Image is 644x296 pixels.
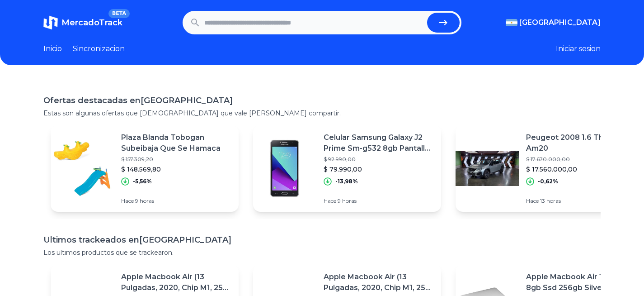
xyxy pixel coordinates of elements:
p: $ 148.569,80 [121,165,231,174]
p: Apple Macbook Air (13 Pulgadas, 2020, Chip M1, 256 Gb De Ssd, 8 Gb De Ram) - Plata [324,272,434,293]
h1: Ultimos trackeados en [GEOGRAPHIC_DATA] [43,234,601,246]
img: Argentina [506,19,517,26]
p: Los ultimos productos que se trackearon. [43,248,601,257]
img: MercadoTrack [43,15,58,30]
p: -5,56% [133,178,152,185]
p: $ 17.560.000,00 [526,165,636,174]
button: [GEOGRAPHIC_DATA] [506,17,601,28]
p: $ 157.309,20 [121,156,231,163]
img: Featured image [456,137,519,200]
p: -0,62% [538,178,558,185]
p: $ 92.990,00 [324,156,434,163]
p: Celular Samsung Galaxy J2 Prime Sm-g532 8gb Pantalla Fantasm [324,132,434,154]
img: Featured image [253,137,316,200]
span: MercadoTrack [61,18,122,28]
p: Peugeot 2008 1.6 Thp Sport Am20 [526,132,636,154]
p: Apple Macbook Air 13 Core I5 8gb Ssd 256gb Silver [526,272,636,293]
p: $ 17.670.000,00 [526,156,636,163]
p: Hace 13 horas [526,197,636,205]
a: Featured imageCelular Samsung Galaxy J2 Prime Sm-g532 8gb Pantalla Fantasm$ 92.990,00$ 79.990,00-... [253,125,441,212]
p: Apple Macbook Air (13 Pulgadas, 2020, Chip M1, 256 Gb De Ssd, 8 Gb De Ram) - Plata [121,272,231,293]
a: Sincronizacion [73,43,125,54]
a: Featured imagePeugeot 2008 1.6 Thp Sport Am20$ 17.670.000,00$ 17.560.000,00-0,62%Hace 13 horas [456,125,644,212]
p: Hace 9 horas [121,197,231,205]
a: Featured imagePlaza Blanda Tobogan Subeibaja Que Se Hamaca$ 157.309,20$ 148.569,80-5,56%Hace 9 horas [51,125,239,212]
p: $ 79.990,00 [324,165,434,174]
h1: Ofertas destacadas en [GEOGRAPHIC_DATA] [43,94,601,107]
img: Featured image [51,137,114,200]
button: Iniciar sesion [556,43,601,54]
p: Hace 9 horas [324,197,434,205]
p: Plaza Blanda Tobogan Subeibaja Que Se Hamaca [121,132,231,154]
a: Inicio [43,43,62,54]
p: Estas son algunas ofertas que [DEMOGRAPHIC_DATA] que vale [PERSON_NAME] compartir. [43,109,601,118]
p: -13,98% [335,178,358,185]
span: BETA [108,9,130,18]
a: MercadoTrackBETA [43,15,122,30]
span: [GEOGRAPHIC_DATA] [519,17,601,28]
